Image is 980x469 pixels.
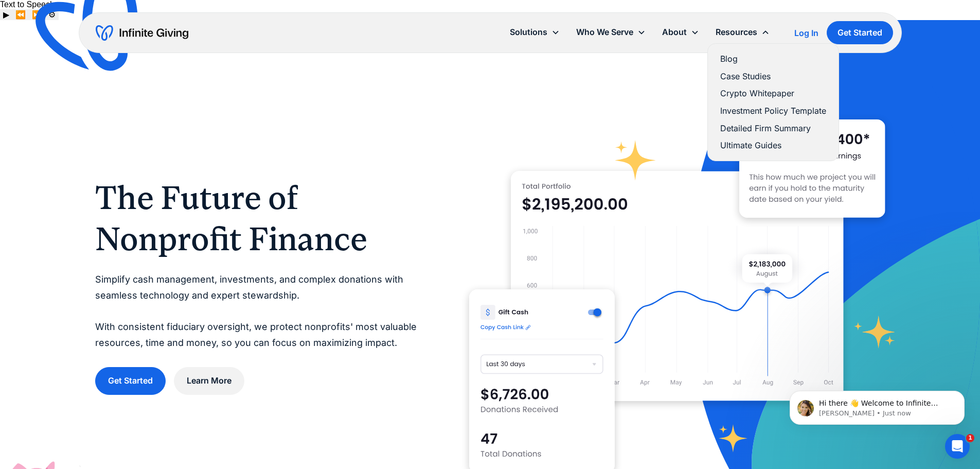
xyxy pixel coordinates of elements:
[662,25,687,39] div: About
[794,27,818,39] a: Log In
[510,25,547,39] div: Solutions
[576,25,633,39] div: Who We Serve
[716,25,757,39] div: Resources
[720,104,826,118] a: Investment Policy Template
[95,177,428,259] h1: The Future of Nonprofit Finance
[854,316,896,348] img: fundraising star
[774,369,980,441] iframe: Intercom notifications message
[720,138,826,152] a: Ultimate Guides
[720,121,826,135] a: Detailed Firm Summary
[96,25,188,41] a: home
[12,9,29,20] button: Previous
[502,21,568,43] div: Solutions
[654,21,707,43] div: About
[720,70,826,83] a: Case Studies
[827,21,893,44] a: Get Started
[707,21,778,43] div: Resources
[95,272,428,351] p: Simplify cash management, investments, and complex donations with seamless technology and expert ...
[720,52,826,66] a: Blog
[95,367,166,394] a: Get Started
[966,434,974,442] span: 1
[174,367,244,394] a: Learn More
[794,29,818,37] div: Log In
[568,21,654,43] div: Who We Serve
[511,171,844,401] img: nonprofit donation platform
[945,434,970,459] iframe: Intercom live chat
[707,43,839,161] nav: Resources
[720,86,826,100] a: Crypto Whitepaper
